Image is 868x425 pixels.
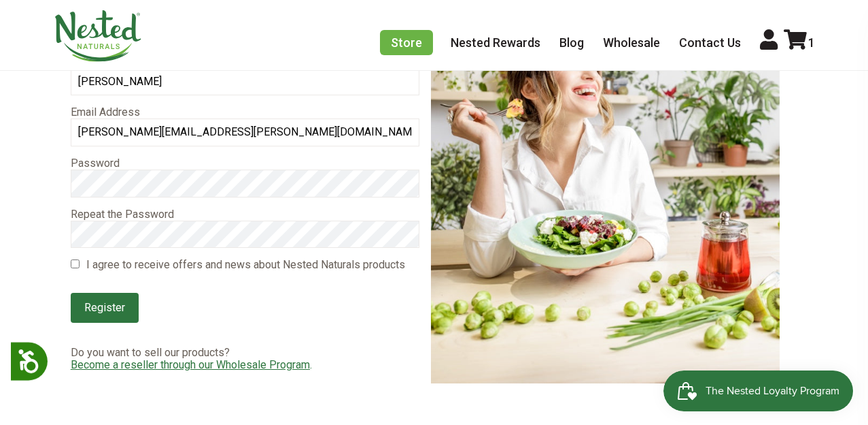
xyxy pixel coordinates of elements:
[663,371,854,411] iframe: Button to open loyalty program pop-up
[71,157,419,170] label: Password
[784,35,815,50] a: 1
[71,358,310,371] a: Become a reseller through our Wholesale Program
[71,106,419,119] label: Email Address
[380,30,433,55] a: Store
[86,259,405,271] label: I agree to receive offers and news about Nested Naturals products
[679,35,741,50] a: Contact Us
[71,208,419,221] label: Repeat the Password
[603,35,660,50] a: Wholesale
[71,347,419,372] div: Do you want to sell our products?
[71,358,312,371] span: .
[451,35,540,50] a: Nested Rewards
[71,293,139,323] input: Register
[54,10,142,62] img: Nested Naturals
[808,35,815,50] span: 1
[559,35,584,50] a: Blog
